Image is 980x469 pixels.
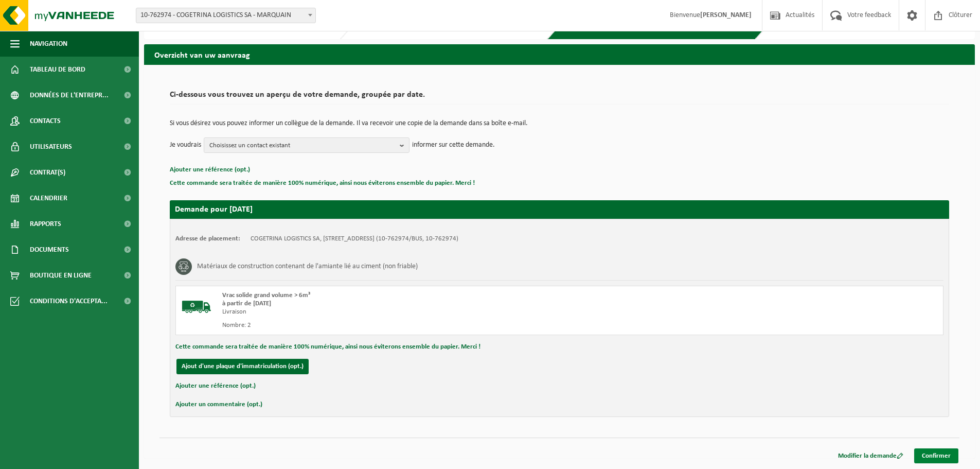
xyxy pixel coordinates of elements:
h2: Overzicht van uw aanvraag [144,44,975,64]
a: Modifier la demande [830,448,911,463]
span: Choisissez un contact existant [209,138,396,153]
span: Contacts [30,108,61,134]
p: Si vous désirez vous pouvez informer un collègue de la demande. Il va recevoir une copie de la de... [170,120,949,127]
button: Cette commande sera traitée de manière 100% numérique, ainsi nous éviterons ensemble du papier. M... [175,340,480,354]
button: Ajouter une référence (opt.) [175,379,256,393]
strong: Demande pour [DATE] [175,205,253,214]
span: 10-762974 - COGETRINA LOGISTICS SA - MARQUAIN [136,8,315,23]
span: Vrac solide grand volume > 6m³ [222,292,310,299]
button: Cette commande sera traitée de manière 100% numérique, ainsi nous éviterons ensemble du papier. M... [170,177,475,190]
span: Boutique en ligne [30,263,92,288]
span: Données de l'entrepr... [30,82,109,108]
span: Navigation [30,31,67,57]
button: Ajout d'une plaque d'immatriculation (opt.) [176,359,309,374]
span: 10-762974 - COGETRINA LOGISTICS SA - MARQUAIN [136,8,316,23]
button: Choisissez un contact existant [204,137,409,153]
strong: à partir de [DATE] [222,300,271,307]
button: Ajouter une référence (opt.) [170,163,250,177]
h3: Matériaux de construction contenant de l'amiante lié au ciment (non friable) [197,258,418,275]
td: COGETRINA LOGISTICS SA, [STREET_ADDRESS] (10-762974/BUS, 10-762974) [251,235,458,243]
a: Confirmer [914,448,958,463]
span: Contrat(s) [30,160,65,185]
div: Livraison [222,308,601,316]
strong: Adresse de placement: [175,235,240,242]
p: informer sur cette demande. [412,137,495,153]
span: Tableau de bord [30,57,85,82]
span: Calendrier [30,185,67,211]
button: Ajouter un commentaire (opt.) [175,398,262,411]
strong: [PERSON_NAME] [700,11,752,19]
span: Documents [30,237,69,263]
span: Utilisateurs [30,134,72,160]
div: Nombre: 2 [222,321,601,329]
span: Conditions d'accepta... [30,288,108,314]
span: Rapports [30,211,61,237]
img: BL-SO-LV.png [181,291,212,322]
h2: Ci-dessous vous trouvez un aperçu de votre demande, groupée par date. [170,91,949,105]
p: Je voudrais [170,137,201,153]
